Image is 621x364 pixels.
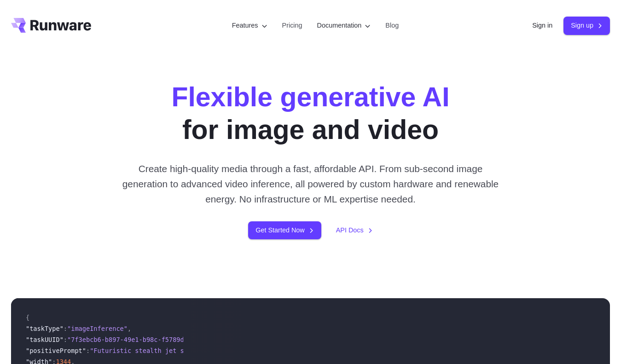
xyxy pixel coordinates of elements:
a: Sign in [532,20,552,31]
h1: for image and video [171,81,449,146]
a: API Docs [336,225,373,236]
span: "taskType" [26,325,64,332]
span: "Futuristic stealth jet streaking through a neon-lit cityscape with glowing purple exhaust" [90,347,433,354]
span: : [86,347,90,354]
a: Pricing [282,20,302,31]
a: Get Started Now [248,221,321,239]
label: Documentation [317,20,371,31]
p: Create high-quality media through a fast, affordable API. From sub-second image generation to adv... [119,161,502,207]
a: Sign up [563,17,610,35]
a: Go to / [11,18,91,33]
span: "taskUUID" [26,336,64,343]
strong: Flexible generative AI [171,82,449,112]
a: Blog [385,20,399,31]
span: "7f3ebcb6-b897-49e1-b98c-f5789d2d40d7" [67,336,210,343]
span: : [64,336,67,343]
span: { [26,314,29,321]
span: "imageInference" [67,325,128,332]
label: Features [232,20,267,31]
span: : [64,325,67,332]
span: , [128,325,131,332]
span: "positivePrompt" [26,347,86,354]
